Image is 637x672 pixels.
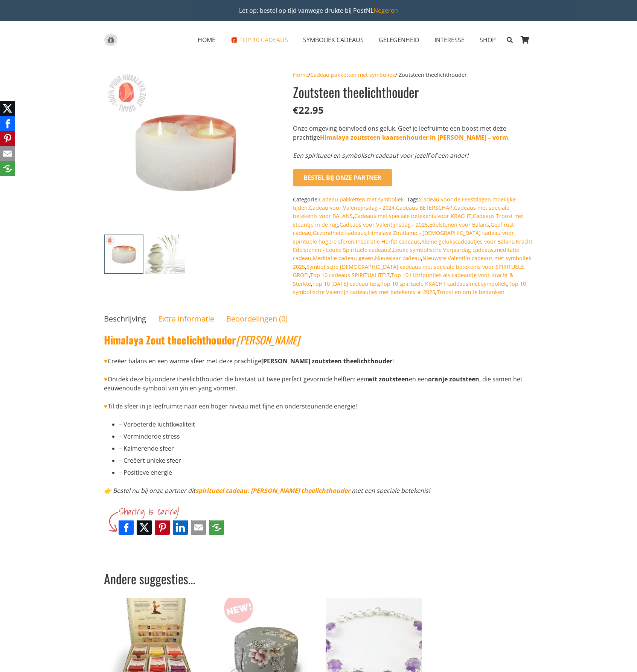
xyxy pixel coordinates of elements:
[293,169,393,186] button: Bestel bij onze Partner
[104,34,118,47] a: gift-box-icon-grey-inspirerendwinkelen
[293,212,524,228] a: Cadeaus Troost met steuntje in de rug
[293,104,324,117] bdi: 22.95
[230,36,288,44] span: 🎁 TOP 10 CADEAUS
[119,520,134,535] a: Share to Facebook
[356,238,420,245] a: Inspiratie Herfst cadeaus
[293,83,533,101] h1: Zoutsteen theelichthouder
[354,212,471,219] a: Cadeaus met speciale betekenis voor KRACHT
[303,36,364,44] span: SYMBOLIEK CADEAUS
[104,570,533,588] h2: Andere suggesties…
[104,357,533,366] p: Creëer balans en een warme sfeer met deze prachtige !
[293,124,533,142] p: Onze omgeving beïnvloed ons geluk. Geef je leefruimte een boost met deze prachtige .
[104,332,300,347] a: Himalaya Zout theelichthouder[PERSON_NAME]
[137,520,152,535] a: Post to X (Twitter)
[296,30,371,49] a: SYMBOLIEK CADEAUSSYMBOLIEK CADEAUS Menu
[190,30,223,49] a: HOMEHOME Menu
[226,314,288,324] a: Beoordelingen (0)
[135,518,153,536] li: X (Twitter)
[153,518,171,536] li: Pinterest
[293,196,532,296] span: Tags: , , , , , , , , , , , , , , , , , , , , , , , , ,
[104,402,108,410] span: ♥
[310,71,395,78] a: Cadeau pakketten met symboliek
[434,36,465,44] span: INTERESSE
[379,36,419,44] span: GELEGENHEID
[293,271,513,287] a: Top 10 Lichtpuntjes als cadeautje voor Kracht & Sterkte
[312,280,379,287] a: Top 10 [DATE] cadeau tips
[517,21,533,59] a: Winkelwagen
[209,520,224,535] a: Share to More Options
[104,332,236,347] strong: Himalaya Zout theelichthouder
[119,444,174,453] span: – Kalmerende sfeer
[315,357,392,365] strong: outsteen theelichthouder
[309,204,395,211] a: Cadeau voor Valentijnsdag - 2024
[191,520,206,535] a: Mail to Email This
[195,486,198,495] a: s
[104,314,146,324] a: Beschrijving
[396,204,453,211] a: Cadeaus BETERSCHAP
[429,221,489,228] a: Edelstenen voor Balans
[236,332,300,347] em: [PERSON_NAME]
[207,518,226,536] li: More Options
[104,486,430,495] em: 👉 Bestel nu bij onze partner dit met een speciale betekenis!
[223,30,296,49] a: 🎁 TOP 10 CADEAUS🎁 TOP 10 CADEAUS Menu
[313,254,373,262] a: Meditatie cadeau geven
[503,30,517,49] a: Zoeken
[261,357,315,365] strong: [PERSON_NAME] z
[117,518,135,536] li: Facebook
[480,36,496,44] span: SHOP
[293,71,533,79] nav: Breadcrumb
[293,263,524,279] a: Symbolische [DEMOGRAPHIC_DATA] cadeaus met speciale betekenis voor SPIRITUELE GROEI
[421,238,514,245] a: Kleine gelukscadeautjes voor Balans
[104,402,533,411] p: Til de sfeer in je leefruimte naar een hoger niveau met fijne en ondersteunende energie!
[198,36,215,44] span: HOME
[293,104,299,117] span: €
[313,229,366,236] a: Gezondheid cadeaus
[198,486,352,495] a: piritueel cadeau: [PERSON_NAME] theelichthouder
[293,229,514,245] a: Himalaya Zoutlamp - [DEMOGRAPHIC_DATA] cadeau voor spirituele hogere sferen
[373,6,398,15] a: Negeren
[437,288,504,296] a: Troost en om te bedanken
[293,254,532,270] a: Nieuwste Valentijn cadeaus met symboliek 2025
[119,420,195,428] span: – Verbeterde luchtkwaliteit
[104,235,143,274] img: zen cadeau spiritualiteit yin yang theelichthouder zoutlamp steen
[293,151,468,160] em: Een spiritueel en symbolisch cadeaut voor jezelf of een ander!
[145,235,184,274] img: meditatie cadeaus met speciale betekenis - bestel op inspirerendwinkelen.nl
[119,504,226,518] div: Sharing is caring!
[104,357,108,365] span: ♥
[171,518,189,536] li: LinkedIn
[375,254,421,262] a: Nieuwjaar cadeau
[198,486,350,495] strong: piritueel cadeau: [PERSON_NAME] theelichthouder
[371,30,427,49] a: GELEGENHEIDGELEGENHEID Menu
[158,314,214,324] a: Extra informatie
[428,375,479,383] strong: oranje zoutsteen
[104,71,267,233] img: zen cadeau spiritualiteit yin yang theelichthouder zoutlamp steen
[173,520,188,535] a: Share to LinkedIn
[293,71,308,78] a: Home
[155,520,170,535] a: Pin to Pinterest
[320,133,508,142] a: Himalaya zoutsteen kaarsenhouder in [PERSON_NAME] – vorm
[310,271,390,279] a: Top 10 cadeaus SPIRITUALITEIT
[189,518,207,536] li: Email This
[367,375,409,383] strong: wit zoutsteen
[319,196,404,203] a: Cadeau pakketten met symboliek
[381,280,507,287] a: Top 10 spirituele KRACHT cadeaus met symboliek
[119,468,172,477] span: – Positieve energie
[427,30,472,49] a: INTERESSEINTERESSE Menu
[472,30,503,49] a: SHOPSHOP Menu
[119,432,180,440] span: – Verminderde stress
[340,221,428,228] a: Cadeaus voor Valentijnsdag - 2025
[104,375,108,383] span: ♥
[293,196,406,203] span: Categorie:
[104,375,523,392] span: Ontdek deze bijzondere theelichthouder die bestaat uit twee perfect gevormde helften: een en een ...
[393,246,494,253] a: Leuke symbolische Verjaardag cadeaus
[119,456,181,465] span: – Creëert unieke sfeer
